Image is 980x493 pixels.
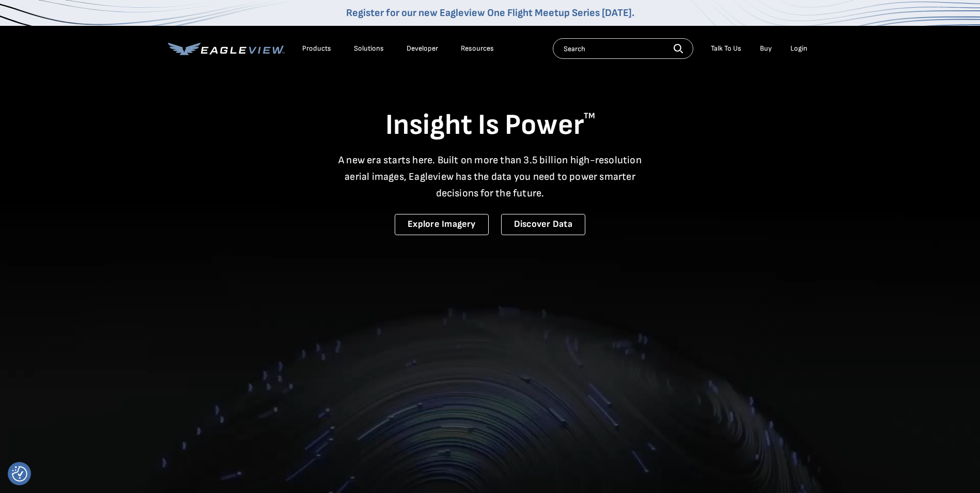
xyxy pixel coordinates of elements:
[711,44,741,53] div: Talk To Us
[302,44,331,53] div: Products
[395,214,489,235] a: Explore Imagery
[461,44,494,53] div: Resources
[332,152,648,202] p: A new era starts here. Built on more than 3.5 billion high-resolution aerial images, Eagleview ha...
[346,7,634,19] a: Register for our new Eagleview One Flight Meetup Series [DATE].
[553,38,693,59] input: Search
[790,44,807,53] div: Login
[501,214,585,235] a: Discover Data
[354,44,384,53] div: Solutions
[168,107,813,144] h1: Insight Is Power
[760,44,772,53] a: Buy
[12,466,27,482] img: Revisit consent button
[12,466,27,482] button: Consent Preferences
[407,44,438,53] a: Developer
[584,111,595,121] sup: TM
